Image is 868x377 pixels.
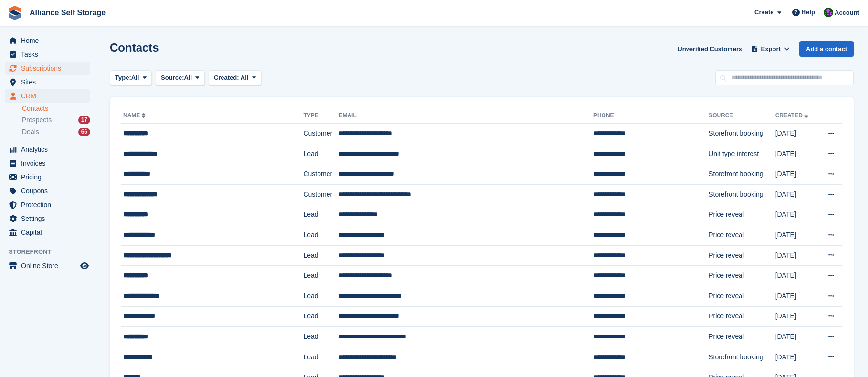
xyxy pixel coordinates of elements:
span: Deals [22,127,39,136]
a: Preview store [79,260,90,272]
td: [DATE] [775,245,818,266]
span: Sites [21,75,78,89]
td: Lead [303,225,339,246]
th: Phone [593,108,709,124]
span: Export [761,44,781,54]
span: Storefront [9,247,95,257]
span: Prospects [22,115,52,125]
h1: Contacts [110,41,159,54]
span: Analytics [21,143,78,156]
span: Online Store [21,259,78,272]
td: Price reveal [709,245,775,266]
td: [DATE] [775,144,818,164]
a: menu [5,75,90,89]
img: stora-icon-8386f47178a22dfd0bd8f6a31ec36ba5ce8667c1dd55bd0f319d3a0aa187defe.svg [8,6,22,20]
a: menu [5,143,90,156]
td: [DATE] [775,205,818,225]
a: Unverified Customers [674,41,746,57]
a: menu [5,226,90,239]
span: Account [835,8,859,18]
td: Lead [303,266,339,286]
td: Customer [303,184,339,205]
td: Price reveal [709,286,775,306]
button: Type: All [110,70,152,86]
td: Price reveal [709,266,775,286]
a: Created [775,112,810,119]
td: Storefront booking [709,347,775,367]
div: 17 [78,116,90,124]
span: Capital [21,226,78,239]
span: All [184,73,192,83]
td: [DATE] [775,266,818,286]
span: Subscriptions [21,62,78,75]
a: Alliance Self Storage [26,5,109,21]
button: Created: All [209,70,261,86]
a: Contacts [22,104,90,113]
span: Created: [214,74,239,81]
a: Deals 66 [22,127,90,137]
span: Tasks [21,48,78,61]
span: Settings [21,212,78,225]
span: Coupons [21,184,78,198]
th: Email [339,108,593,124]
a: Add a contact [799,41,854,57]
th: Source [709,108,775,124]
td: Price reveal [709,225,775,246]
td: Storefront booking [709,184,775,205]
td: Customer [303,124,339,144]
td: [DATE] [775,164,818,185]
a: Name [123,112,148,119]
td: Storefront booking [709,164,775,185]
a: menu [5,259,90,272]
button: Export [750,41,792,57]
td: Customer [303,164,339,185]
a: menu [5,34,90,47]
span: Type: [115,73,131,83]
button: Source: All [156,70,205,86]
a: menu [5,184,90,198]
div: 66 [78,128,90,136]
td: Price reveal [709,205,775,225]
td: Price reveal [709,306,775,327]
th: Type [303,108,339,124]
span: Pricing [21,170,78,184]
a: Prospects 17 [22,115,90,125]
td: Lead [303,327,339,347]
a: menu [5,62,90,75]
span: Home [21,34,78,47]
a: menu [5,89,90,103]
td: [DATE] [775,347,818,367]
a: menu [5,48,90,61]
a: menu [5,198,90,211]
td: [DATE] [775,225,818,246]
span: Help [802,8,815,17]
span: Create [754,8,773,17]
span: Protection [21,198,78,211]
span: All [241,74,249,81]
td: Lead [303,306,339,327]
td: [DATE] [775,306,818,327]
td: [DATE] [775,184,818,205]
td: Lead [303,286,339,306]
a: menu [5,170,90,184]
span: Invoices [21,157,78,170]
td: Price reveal [709,327,775,347]
td: [DATE] [775,327,818,347]
span: All [131,73,139,83]
span: CRM [21,89,78,103]
td: [DATE] [775,286,818,306]
td: Unit type interest [709,144,775,164]
td: Lead [303,245,339,266]
td: Storefront booking [709,124,775,144]
td: Lead [303,144,339,164]
td: Lead [303,205,339,225]
td: Lead [303,347,339,367]
a: menu [5,157,90,170]
td: [DATE] [775,124,818,144]
a: menu [5,212,90,225]
img: Romilly Norton [824,8,833,17]
span: Source: [161,73,184,83]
